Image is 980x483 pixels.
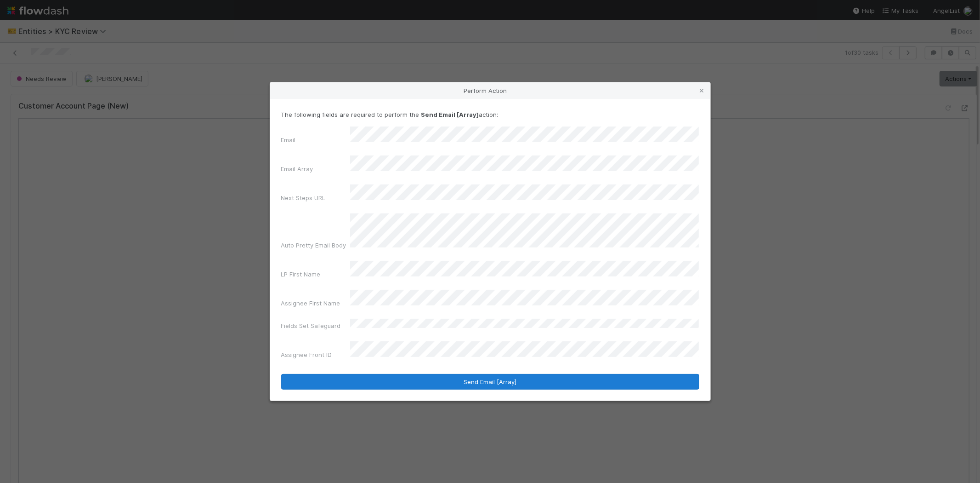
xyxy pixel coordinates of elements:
[281,193,326,202] label: Next Steps URL
[270,82,710,99] div: Perform Action
[94,91,351,113] p: Our system was unable to verify the identity information provided. To continue with your entity v...
[281,321,341,330] label: Fields Set Safeguard
[94,74,351,85] p: Hi [PERSON_NAME],
[281,350,332,359] label: Assignee Front ID
[421,111,479,118] strong: Send Email [Array]
[281,241,346,250] label: Auto Pretty Email Body
[94,120,351,142] p: We use a secure service called Alloy to collect this information. You can either upload a color s...
[281,135,296,144] label: Email
[177,223,190,230] a: here
[94,199,351,232] p: Best, AngelList’s Belltower KYC Team
[281,270,321,279] label: LP First Name
[94,150,201,157] a: Click here to complete verification.
[78,29,126,38] img: AngelList
[94,166,351,188] p: Please reply directly to let us know when this is complete so that we can expedite your review.
[281,110,699,119] p: The following fields are required to perform the action:
[281,299,340,308] label: Assignee First Name
[281,164,313,173] label: Email Array
[281,374,699,390] button: Send Email [Array]
[94,223,190,230] i: - Learn more about Belltower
